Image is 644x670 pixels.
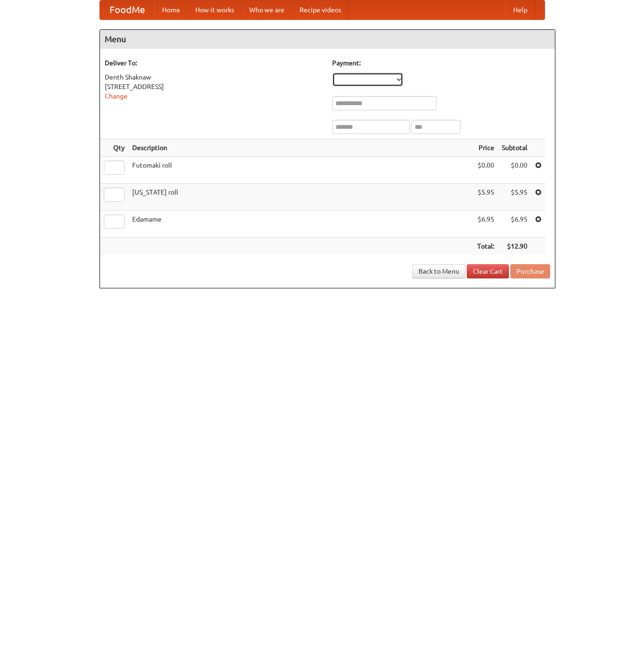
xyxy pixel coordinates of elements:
td: Edamame [128,211,473,238]
a: Who we are [242,0,292,19]
th: Qty [100,139,128,157]
h5: Payment: [332,58,550,68]
td: [US_STATE] roll [128,184,473,211]
td: $6.95 [473,211,498,238]
a: Recipe videos [292,0,349,19]
h4: Menu [100,30,555,49]
td: $0.00 [473,157,498,184]
th: Subtotal [498,139,531,157]
td: $6.95 [498,211,531,238]
a: Help [506,0,535,19]
td: $5.95 [498,184,531,211]
td: Futomaki roll [128,157,473,184]
div: Denth Shaknaw [105,72,323,82]
td: $5.95 [473,184,498,211]
a: FoodMe [100,0,154,19]
a: Clear Cart [467,264,509,278]
th: Price [473,139,498,157]
th: $12.90 [498,238,531,255]
a: How it works [188,0,242,19]
button: Purchase [510,264,550,278]
a: Back to Menu [412,264,465,278]
div: [STREET_ADDRESS] [105,82,323,91]
th: Description [128,139,473,157]
a: Home [154,0,188,19]
a: Change [105,92,127,100]
th: Total: [473,238,498,255]
h5: Deliver To: [105,58,323,68]
td: $0.00 [498,157,531,184]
